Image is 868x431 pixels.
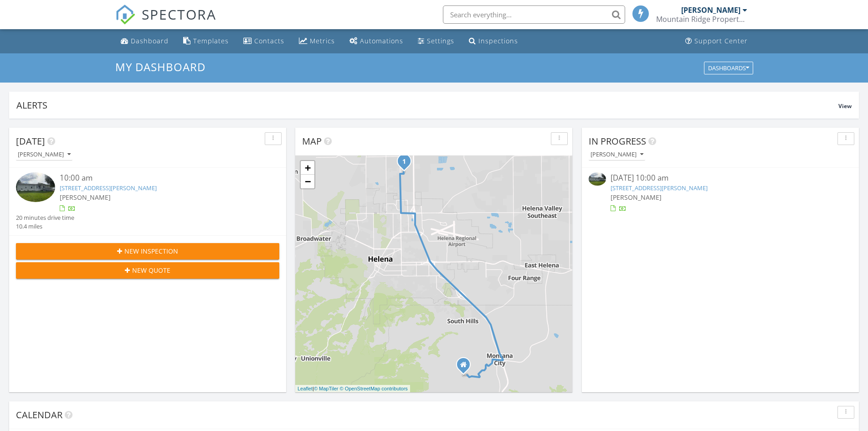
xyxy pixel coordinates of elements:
div: 10.4 miles [16,222,74,231]
i: 1 [402,159,406,165]
div: Dashboards [708,65,749,71]
div: Metrics [310,36,335,45]
span: View [838,102,852,110]
a: Leaflet [298,386,313,391]
button: [PERSON_NAME] [16,149,72,161]
a: Support Center [682,33,751,50]
a: [DATE] 10:00 am [STREET_ADDRESS][PERSON_NAME] [PERSON_NAME] [589,172,852,213]
span: [DATE] [16,135,45,147]
span: New Quote [132,265,170,275]
img: 9314043%2Fcover_photos%2F0CngWg1l54BJhFs83WHz%2Fsmall.jpg [589,172,606,186]
a: 10:00 am [STREET_ADDRESS][PERSON_NAME] [PERSON_NAME] 20 minutes drive time 10.4 miles [16,172,279,231]
div: Templates [193,36,229,45]
div: Support Center [694,36,748,45]
div: | [295,385,410,393]
a: © OpenStreetMap contributors [340,386,408,391]
div: Inspections [478,36,518,45]
div: Contacts [254,36,284,45]
div: 4435 Woodchuck Dr, Helena, MT 59602 [404,161,410,166]
div: [PERSON_NAME] [681,5,740,15]
a: © MapTiler [314,386,339,391]
div: Settings [427,36,454,45]
a: Contacts [240,33,288,50]
button: Dashboards [704,62,753,74]
div: Dashboard [131,36,169,45]
div: [PERSON_NAME] [591,151,643,158]
div: Automations [360,36,403,45]
span: SPECTORA [142,5,216,24]
div: [DATE] 10:00 am [611,172,830,184]
input: Search everything... [443,5,625,24]
div: Mountain Ridge Property Inspections [656,15,747,24]
span: In Progress [589,135,646,147]
div: 4 Ridgeview Ct, Clancy MT 59634-0000 [463,364,469,370]
a: Metrics [295,33,339,50]
div: [PERSON_NAME] [18,151,71,158]
a: Zoom in [301,161,314,175]
button: New Quote [16,262,279,279]
a: Automations (Basic) [346,33,407,50]
button: [PERSON_NAME] [589,149,645,161]
span: My Dashboard [115,59,205,74]
a: Dashboard [117,33,172,50]
a: Inspections [465,33,522,50]
span: [PERSON_NAME] [611,193,662,202]
div: 10:00 am [60,172,257,184]
a: [STREET_ADDRESS][PERSON_NAME] [611,184,708,192]
span: New Inspection [124,246,178,256]
span: Calendar [16,409,62,421]
span: [PERSON_NAME] [60,193,111,202]
a: Settings [414,33,458,50]
img: The Best Home Inspection Software - Spectora [115,5,135,25]
div: Alerts [16,99,838,111]
a: SPECTORA [115,12,216,31]
a: Zoom out [301,175,314,188]
a: Templates [180,33,232,50]
button: New Inspection [16,243,279,260]
span: Map [302,135,322,147]
a: [STREET_ADDRESS][PERSON_NAME] [60,184,157,192]
img: 9314043%2Fcover_photos%2F0CngWg1l54BJhFs83WHz%2Fsmall.jpg [16,172,55,202]
div: 20 minutes drive time [16,213,74,222]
